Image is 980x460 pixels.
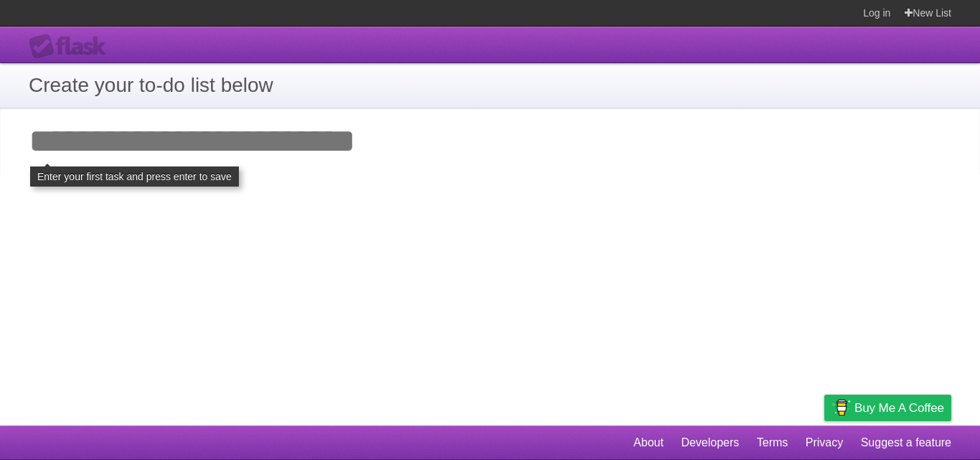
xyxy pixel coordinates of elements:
[824,395,951,421] a: Buy me a coffee
[757,429,788,456] a: Terms
[633,429,664,456] a: About
[681,429,739,456] a: Developers
[854,395,944,421] span: Buy me a coffee
[831,395,851,420] img: Buy me a coffee
[29,70,951,100] h1: Create your to-do list below
[806,429,843,456] a: Privacy
[861,429,951,456] a: Suggest a feature
[29,34,115,60] div: Flask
